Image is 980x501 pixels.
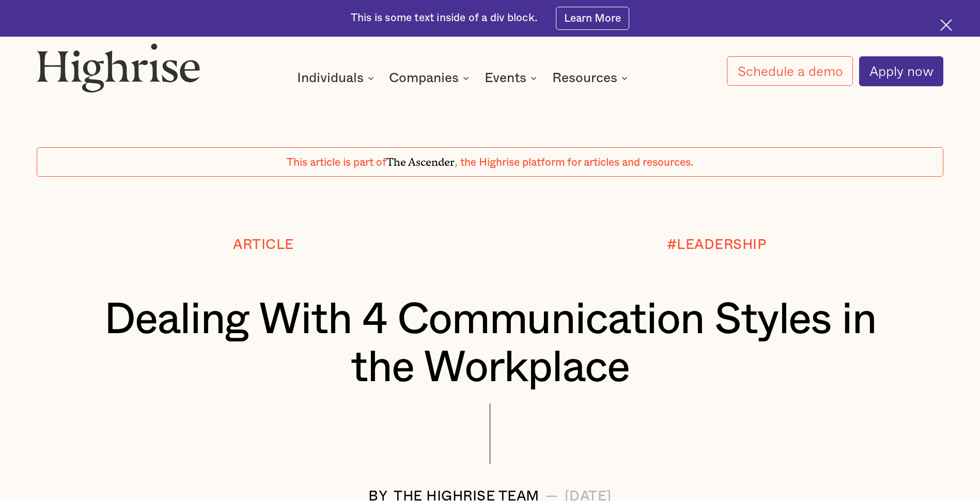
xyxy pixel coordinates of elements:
div: Resources [552,72,617,84]
span: , the Highrise platform for articles and resources. [455,157,693,168]
a: Apply now [859,56,943,86]
div: Individuals [297,72,364,84]
div: Companies [389,72,472,84]
div: This is some text inside of a div block. [351,11,537,25]
img: Highrise logo [37,43,200,92]
span: The Ascender [386,153,455,166]
h1: Dealing With 4 Communication Styles in the Workplace [74,296,906,392]
a: Learn More [556,7,630,30]
div: Individuals [297,72,377,84]
div: Resources [552,72,631,84]
div: Events [485,72,526,84]
div: #LEADERSHIP [667,238,767,253]
div: Article [233,238,294,253]
a: Schedule a demo [727,56,852,86]
img: Cross icon [940,19,952,31]
div: Companies [389,72,459,84]
span: This article is part of [287,157,386,168]
div: Events [485,72,540,84]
